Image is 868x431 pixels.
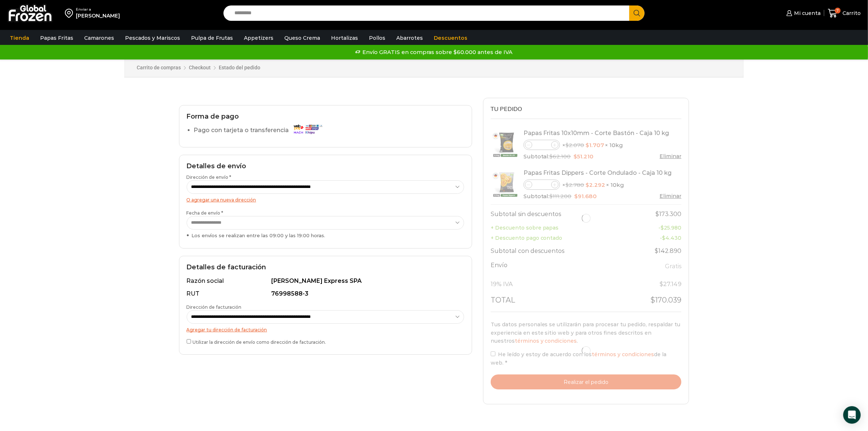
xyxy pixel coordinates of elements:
a: Pulpa de Frutas [187,31,237,45]
h2: Detalles de facturación [187,263,464,272]
a: 7 Carrito [828,5,861,22]
img: Pago con tarjeta o transferencia [291,123,324,135]
div: Razón social [187,277,270,285]
label: Utilizar la dirección de envío como dirección de facturación. [187,338,464,345]
div: RUT [187,290,270,298]
div: [PERSON_NAME] [76,12,120,19]
button: Search button [629,5,645,21]
a: Carrito de compras [137,64,181,72]
a: Pescados y Mariscos [121,31,184,45]
a: Queso Crema [281,31,324,45]
span: Carrito [841,9,861,17]
div: Los envíos se realizan entre las 09:00 y las 19:00 horas. [187,232,464,239]
span: Tu pedido [491,105,522,113]
a: Hortalizas [327,31,362,45]
h2: Forma de pago [187,113,464,121]
a: Camarones [81,31,118,45]
a: Appetizers [240,31,277,45]
label: Pago con tarjeta o transferencia [194,124,326,137]
span: 7 [835,8,841,14]
a: Abarrotes [393,31,427,45]
select: Fecha de envío * Los envíos se realizan entre las 09:00 y las 19:00 horas. [187,216,464,230]
a: Pollos [365,31,389,45]
input: Utilizar la dirección de envío como dirección de facturación. [187,339,191,344]
span: Mi cuenta [792,9,821,17]
a: Papas Fritas [36,31,77,45]
div: [PERSON_NAME] Express SPA [271,277,460,285]
a: Mi cuenta [785,6,820,20]
h2: Detalles de envío [187,162,464,170]
div: Open Intercom Messenger [843,406,861,424]
div: 76998588-3 [271,290,460,298]
img: address-field-icon.svg [65,7,76,19]
label: Dirección de facturación [187,304,464,324]
a: Tienda [6,31,33,45]
select: Dirección de facturación [187,310,464,324]
a: O agregar una nueva dirección [187,197,256,203]
a: Agregar tu dirección de facturación [187,327,267,332]
select: Dirección de envío * [187,180,464,194]
label: Dirección de envío * [187,174,464,194]
label: Fecha de envío * [187,210,464,239]
div: Enviar a [76,7,120,12]
a: Descuentos [430,31,471,45]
